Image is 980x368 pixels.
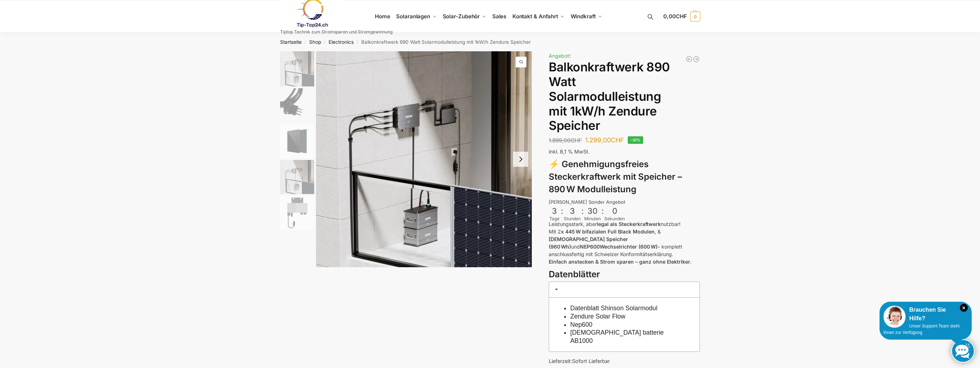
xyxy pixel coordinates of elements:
[492,13,507,20] span: Sales
[580,244,658,250] strong: NEP600Wechselrichter (600 W)
[883,306,906,328] img: Customer service
[585,206,600,216] div: 30
[302,39,309,45] span: /
[443,13,480,20] span: Solar-Zubehör
[549,206,559,216] div: 3
[316,51,532,267] a: Znedure solar flow Batteriespeicher fuer BalkonkraftwerkeZnedure solar flow Batteriespeicher fuer...
[549,236,628,250] strong: [DEMOGRAPHIC_DATA] Speicher (960 Wh)
[549,199,700,206] div: [PERSON_NAME] Sonder Angebot
[267,33,713,51] nav: Breadcrumb
[509,0,567,33] a: Kontakt & Anfahrt
[602,206,604,220] div: :
[280,160,314,194] img: Zendure-solar-flow-Batteriespeicher für Balkonkraftwerke
[693,56,700,63] a: Steckerkraftwerk mit 4 KW Speicher und 8 Solarmodulen mit 3600 Watt
[549,60,700,133] h1: Balkonkraftwerk 890 Watt Solarmodulleistung mit 1kW/h Zendure Speicher
[960,304,968,312] i: Schließen
[321,39,329,45] span: /
[883,324,960,335] span: Unser Support-Team steht Ihnen zur Verfügung
[512,13,558,20] span: Kontakt & Anfahrt
[883,306,968,323] div: Brauchen Sie Hilfe?
[329,39,354,45] a: Electronics
[604,216,625,222] div: Sekunden
[567,0,605,33] a: Windkraft
[571,137,582,144] span: CHF
[584,216,601,222] div: Minuten
[570,313,626,320] a: Zendure Solar Flow
[561,228,655,235] strong: x 445 W bifazialen Full Black Modulen
[309,39,321,45] a: Shop
[549,268,700,281] h3: Datenblätter
[611,136,624,144] span: CHF
[549,220,700,265] p: Leistungsstark, aber nutzbar! Mit 2 , & und – komplett anschlussfertig mit Schweizer Konformitäts...
[663,6,700,27] a: 0,00CHF 0
[565,206,580,216] div: 3
[440,0,489,33] a: Solar-Zubehör
[280,88,314,122] img: Anschlusskabel-3meter_schweizer-stecker
[686,56,693,63] a: Balkonkraftwerk 890 Watt Solarmodulleistung mit 2kW/h Zendure Speicher
[570,321,593,328] a: Nep600
[280,196,314,230] img: nep-microwechselrichter-600w
[316,51,532,267] img: Zendure-solar-flow-Batteriespeicher für Balkonkraftwerke
[549,158,700,195] h3: ⚡ Genehmigungsfreies Steckerkraftwerk mit Speicher – 890 W Modulleistung
[280,51,314,86] img: Zendure-solar-flow-Batteriespeicher für Balkonkraftwerke
[513,152,528,167] button: Next slide
[581,206,584,220] div: :
[549,148,590,155] span: inkl. 8,1 % MwSt.
[549,216,560,222] div: Tage
[396,13,430,20] span: Solaranlagen
[280,39,302,45] a: Startseite
[561,206,563,220] div: :
[571,13,596,20] span: Windkraft
[628,136,643,144] span: -32%
[572,358,610,364] span: Sofort Lieferbar
[690,11,700,22] span: 0
[280,124,314,158] img: Maysun
[564,216,581,222] div: Stunden
[549,53,571,59] span: Angebot!
[570,329,664,344] a: [DEMOGRAPHIC_DATA] batterie AB1000
[549,137,582,144] bdi: 1.899,00
[549,259,691,265] strong: Einfach anstecken & Strom sparen – ganz ohne Elektriker.
[393,0,440,33] a: Solaranlagen
[489,0,509,33] a: Sales
[585,136,624,144] bdi: 1.299,00
[676,13,687,20] span: CHF
[354,39,361,45] span: /
[605,206,624,216] div: 0
[280,30,393,34] p: Tiptop Technik zum Stromsparen und Stromgewinnung
[570,305,658,312] a: Datenblatt Shinson Solarmodul
[597,221,661,227] strong: legal als Steckerkraftwerk
[549,358,610,364] span: Lieferzeit:
[663,13,687,20] span: 0,00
